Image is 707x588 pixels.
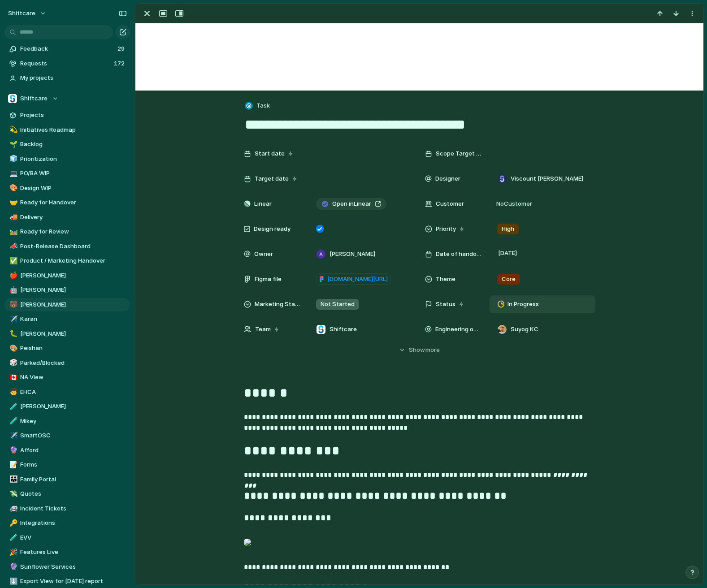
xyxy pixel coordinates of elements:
div: 🌱Backlog [4,138,130,151]
span: Design WIP [20,184,127,193]
a: Feedback29 [4,42,130,56]
a: ✈️SmartOSC [4,429,130,442]
div: 🧪 [9,402,16,412]
span: Engineering owner [435,325,482,334]
span: Viscount [PERSON_NAME] [511,174,583,183]
div: 🧒EHCA [4,385,130,399]
a: ✈️Karan [4,312,130,326]
a: 🧪Mikey [4,415,130,428]
div: 🎉Features Live [4,545,130,559]
a: My projects [4,71,130,85]
button: Shiftcare [4,92,130,105]
span: Not Started [321,300,355,309]
div: ✅ [9,256,16,266]
div: 🤝 [9,198,16,208]
div: 🎲Parked/Blocked [4,356,130,370]
span: Date of handover [436,250,482,259]
button: ✅ [8,256,17,265]
button: 🧪 [8,533,17,542]
a: 🚑Incident Tickets [4,502,130,515]
span: Core [502,275,516,284]
div: 📝Forms [4,458,130,471]
span: Ready for Review [20,227,127,236]
span: Quotes [20,489,127,498]
button: 🔮 [8,446,17,455]
button: 📣 [8,242,17,251]
button: 🧊 [8,155,17,164]
div: 🔑Integrations [4,516,130,530]
button: ✈️ [8,431,17,440]
span: Figma file [255,275,282,284]
span: Export View for [DATE] report [20,577,127,586]
div: 🇨🇦NA View [4,371,130,384]
span: NA View [20,373,127,382]
span: Peishan [20,344,127,353]
a: [DOMAIN_NAME][URL] [316,273,390,285]
button: 🎲 [8,359,17,367]
span: Sunflower Services [20,562,127,571]
span: No Customer [494,199,532,208]
div: ✅Product / Marketing Handover [4,254,130,268]
a: 🎨Peishan [4,342,130,355]
div: 🔮 [9,445,16,455]
a: 📣Post-Release Dashboard [4,240,130,253]
div: 🧪EVV [4,531,130,545]
span: Parked/Blocked [20,359,127,367]
div: 💫 [9,125,16,135]
button: 🎨 [8,344,17,353]
button: 💻 [8,169,17,178]
div: 🛤️Ready for Review [4,225,130,238]
a: 💻PO/BA WIP [4,167,130,180]
button: 🇨🇦 [8,373,17,382]
span: Projects [20,111,127,120]
span: Team [255,325,271,334]
button: 🎨 [8,184,17,193]
span: Feedback [20,44,115,53]
div: 🚑 [9,503,16,514]
span: Marketing Status [255,300,301,309]
a: 💸Quotes [4,487,130,501]
a: Projects [4,108,130,122]
button: 👪 [8,475,17,484]
span: Design ready [254,225,291,233]
a: 🤖[PERSON_NAME] [4,283,130,297]
div: 🚚Delivery [4,211,130,224]
div: 🐻 [9,299,16,310]
div: 🔮 [9,562,16,572]
div: ✈️ [9,431,16,441]
span: Shiftcare [20,94,48,103]
div: 🎨 [9,343,16,354]
div: 🧊Prioritization [4,152,130,166]
span: [PERSON_NAME] [20,402,127,411]
button: 🧪 [8,417,17,426]
div: 📣 [9,241,16,251]
span: more [425,346,440,355]
div: 🤖 [9,285,16,295]
span: [DOMAIN_NAME][URL] [327,275,388,284]
span: Task [256,101,270,110]
a: 🔮Afford [4,444,130,457]
span: Owner [254,250,273,259]
span: Integrations [20,519,127,527]
a: Open inLinear [316,198,386,210]
button: 🛤️ [8,227,17,236]
button: 📝 [8,460,17,469]
span: shiftcare [8,9,35,18]
span: Ready for Handover [20,198,127,207]
a: 🤝Ready for Handover [4,196,130,209]
div: 🐛 [9,329,16,339]
a: 🧪[PERSON_NAME] [4,400,130,413]
div: 🧪 [9,532,16,543]
button: Showmore [244,342,595,358]
span: Incident Tickets [20,504,127,513]
a: 🐛[PERSON_NAME] [4,327,130,341]
button: 🍎 [8,271,17,280]
a: 🎨Design WIP [4,182,130,195]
